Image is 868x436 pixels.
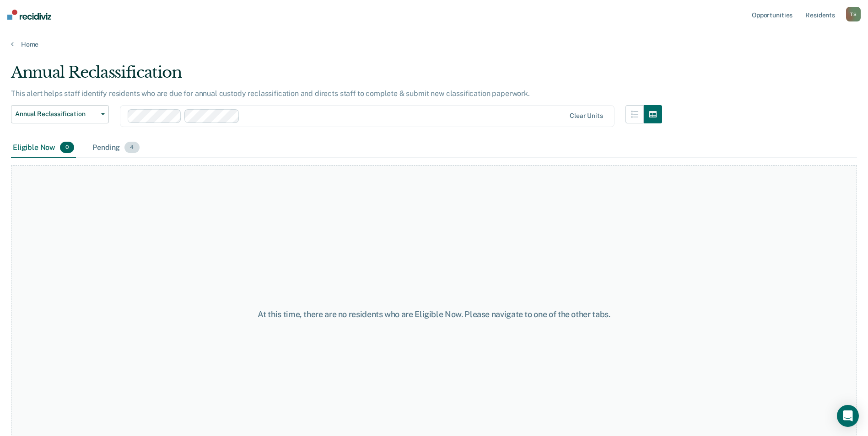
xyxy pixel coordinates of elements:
[91,138,141,158] div: Pending4
[11,40,857,48] a: Home
[846,7,861,21] button: TS
[837,405,859,427] div: Open Intercom Messenger
[11,89,530,98] p: This alert helps staff identify residents who are due for annual custody reclassification and dir...
[60,142,74,154] span: 0
[15,110,97,118] span: Annual Reclassification
[570,112,603,120] div: Clear units
[124,142,139,154] span: 4
[7,10,51,20] img: Recidiviz
[223,309,646,319] div: At this time, there are no residents who are Eligible Now. Please navigate to one of the other tabs.
[11,63,662,89] div: Annual Reclassification
[846,7,861,21] div: T S
[11,138,76,158] div: Eligible Now0
[11,105,109,123] button: Annual Reclassification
